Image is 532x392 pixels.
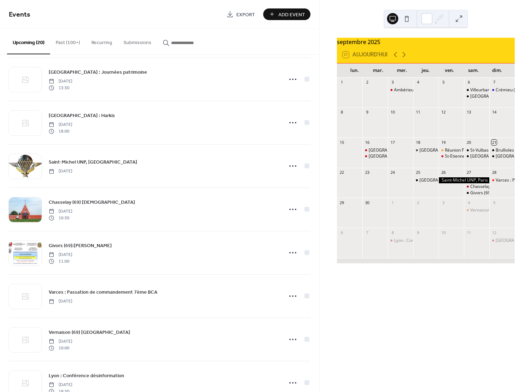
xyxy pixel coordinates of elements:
[491,80,497,85] div: 7
[49,159,137,166] span: Saint-Michel UNP, [GEOGRAPHIC_DATA]
[50,29,86,54] button: Past (100+)
[362,153,388,159] div: Lyon. Montluc
[491,170,497,175] div: 28
[7,29,50,54] button: Upcoming (20)
[415,140,421,145] div: 18
[49,242,112,250] span: Givors (69):[PERSON_NAME]
[49,298,72,305] span: [DATE]
[390,170,395,175] div: 24
[419,147,483,153] div: [GEOGRAPHIC_DATA] : Bazeilles
[464,87,489,93] div: Villeurbanne (69) Libération
[466,170,471,175] div: 27
[339,140,344,145] div: 15
[362,147,388,153] div: Lyon. Aviation
[366,63,390,78] div: mar.
[49,372,124,380] a: Lyon : Conférence désinformation
[343,63,366,78] div: lun.
[49,338,72,345] span: [DATE]
[339,80,344,85] div: 1
[415,230,421,235] div: 9
[489,238,515,244] div: Lyon. Messe des Armées
[489,147,515,153] div: Brullioles (69). Repas Légion
[491,110,497,115] div: 14
[441,80,446,85] div: 5
[49,68,147,76] a: [GEOGRAPHIC_DATA] : Journées patrimoine
[415,110,421,115] div: 11
[337,38,515,46] div: septembre 2025
[86,29,118,54] button: Recurring
[464,207,489,213] div: Vernaison (69) Saint-Michel
[466,230,471,235] div: 11
[278,11,305,18] span: Add Event
[49,112,115,120] span: [GEOGRAPHIC_DATA] : Harkis
[485,63,509,78] div: dim.
[49,168,72,174] span: [DATE]
[49,208,72,215] span: [DATE]
[49,372,124,380] span: Lyon : Conférence désinformation
[339,200,344,205] div: 29
[364,140,370,145] div: 16
[49,328,130,336] a: Vernaison (69) [GEOGRAPHIC_DATA]
[49,241,112,250] a: Givors (69):[PERSON_NAME]
[263,8,310,20] button: Add Event
[118,29,157,54] button: Submissions
[464,184,489,190] div: Chasselay (69) Tata sénégalais
[489,87,515,93] div: Crémieu (38) :Bourse Armes
[364,230,370,235] div: 7
[464,93,489,99] div: Lyon. Libération
[390,63,414,78] div: mer.
[441,140,446,145] div: 19
[466,200,471,205] div: 4
[439,147,464,153] div: Réunion FARAC
[441,230,446,235] div: 10
[364,170,370,175] div: 23
[464,190,489,196] div: Givors (69):Harkis
[369,153,456,159] div: [GEOGRAPHIC_DATA]. [GEOGRAPHIC_DATA]
[9,8,30,22] span: Events
[49,215,72,221] span: 10:30
[49,258,72,264] span: 11:00
[49,382,72,388] span: [DATE]
[413,177,439,183] div: Lyon : Harkis
[441,200,446,205] div: 3
[369,147,429,153] div: [GEOGRAPHIC_DATA]. Aviation
[364,80,370,85] div: 2
[49,289,157,296] span: Varces : Passation de commandement 7ème BCA
[489,177,515,183] div: Varces : Passation de commandement 7ème BCA
[390,110,395,115] div: 10
[49,158,137,166] a: Saint-Michel UNP, [GEOGRAPHIC_DATA]
[221,8,260,20] a: Export
[49,288,157,296] a: Varces : Passation de commandement 7ème BCA
[49,78,72,85] span: [DATE]
[388,87,413,93] div: Ambérieu (01) Prise de commandement
[339,110,344,115] div: 8
[49,128,72,134] span: 18:00
[339,170,344,175] div: 22
[394,87,473,93] div: Ambérieu (01) Prise de commandement
[49,252,72,258] span: [DATE]
[491,230,497,235] div: 12
[49,85,72,91] span: 13:30
[445,147,475,153] div: Réunion FARAC
[445,153,500,159] div: St-Etienne. Conf; terrorisme
[438,63,461,78] div: ven.
[439,153,464,159] div: St-Etienne. Conf; terrorisme
[466,140,471,145] div: 20
[390,80,395,85] div: 3
[439,177,489,183] div: Saint-Michel UNP, Paris
[441,110,446,115] div: 12
[236,11,255,18] span: Export
[364,110,370,115] div: 9
[470,190,526,196] div: Givors (69):[PERSON_NAME]
[49,111,115,120] a: [GEOGRAPHIC_DATA] : Harkis
[491,200,497,205] div: 5
[49,329,130,336] span: Vernaison (69) [GEOGRAPHIC_DATA]
[461,63,485,78] div: sam.
[464,147,489,153] div: St-Vulbas (01) : Passeurs du clair de lune
[49,122,72,128] span: [DATE]
[466,110,471,115] div: 13
[489,153,515,159] div: Lyon : Journées patrimoine
[388,238,413,244] div: Lyon : Conférence désinformation
[390,200,395,205] div: 1
[441,170,446,175] div: 26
